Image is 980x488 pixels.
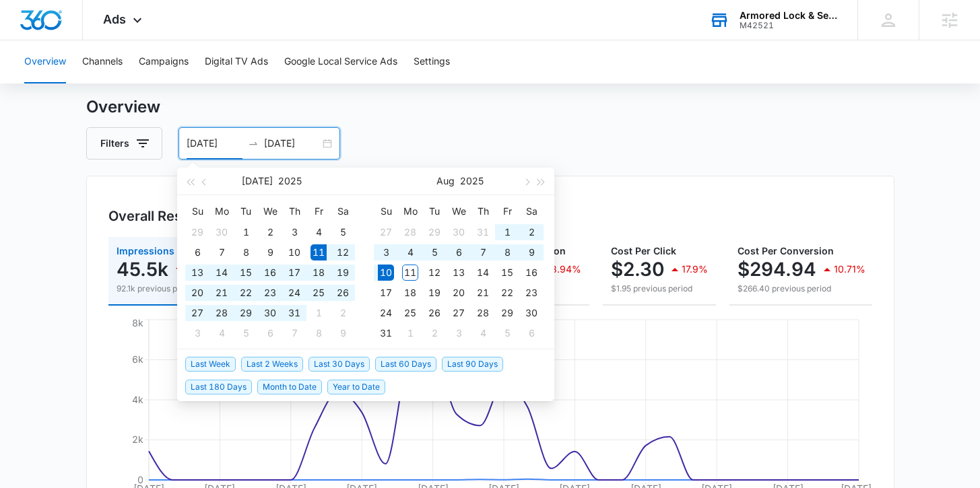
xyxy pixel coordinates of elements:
[378,244,394,260] div: 3
[238,325,254,341] div: 5
[241,357,303,372] span: Last 2 Weeks
[242,168,273,195] button: [DATE]
[185,242,209,263] td: 2025-07-06
[187,136,242,151] input: Start date
[335,305,351,321] div: 2
[282,222,306,242] td: 2025-07-03
[286,265,302,281] div: 17
[214,325,230,341] div: 4
[137,474,143,485] tspan: 0
[447,263,471,283] td: 2025-08-13
[451,325,467,341] div: 3
[335,265,351,281] div: 19
[209,201,234,222] th: Mo
[311,325,327,341] div: 8
[398,263,422,283] td: 2025-08-11
[262,244,278,260] div: 9
[24,40,66,83] button: Overview
[311,285,327,301] div: 25
[422,263,447,283] td: 2025-08-12
[378,285,394,301] div: 17
[132,317,143,328] tspan: 8k
[402,325,418,341] div: 1
[214,224,230,240] div: 30
[519,283,544,303] td: 2025-08-23
[132,433,143,445] tspan: 2k
[327,380,385,394] span: Year to Date
[234,283,258,303] td: 2025-07-22
[523,325,540,341] div: 6
[519,222,544,242] td: 2025-08-02
[331,222,355,242] td: 2025-07-05
[209,263,234,283] td: 2025-07-14
[738,283,865,295] p: $266.40 previous period
[189,265,205,281] div: 13
[234,222,258,242] td: 2025-07-01
[185,323,209,343] td: 2025-08-03
[209,303,234,323] td: 2025-07-28
[398,283,422,303] td: 2025-08-18
[519,303,544,323] td: 2025-08-30
[402,224,418,240] div: 28
[402,265,418,281] div: 11
[447,242,471,263] td: 2025-08-06
[426,265,443,281] div: 12
[398,201,422,222] th: Mo
[451,224,467,240] div: 30
[426,244,443,260] div: 5
[238,285,254,301] div: 22
[611,245,676,256] span: Cost Per Click
[374,303,398,323] td: 2025-08-24
[132,353,143,365] tspan: 6k
[209,283,234,303] td: 2025-07-21
[475,244,491,260] div: 7
[523,244,540,260] div: 9
[209,323,234,343] td: 2025-08-04
[523,285,540,301] div: 23
[248,138,259,149] span: swap-right
[103,12,126,26] span: Ads
[262,305,278,321] div: 30
[185,222,209,242] td: 2025-06-29
[471,242,495,263] td: 2025-08-07
[378,325,394,341] div: 31
[499,285,515,301] div: 22
[398,303,422,323] td: 2025-08-25
[447,323,471,343] td: 2025-09-03
[189,285,205,301] div: 20
[523,305,540,321] div: 30
[378,224,394,240] div: 27
[422,283,447,303] td: 2025-08-19
[451,265,467,281] div: 13
[331,242,355,263] td: 2025-07-12
[117,258,168,280] p: 45.5k
[495,201,519,222] th: Fr
[209,222,234,242] td: 2025-06-30
[139,40,189,83] button: Campaigns
[426,224,443,240] div: 29
[375,357,436,372] span: Last 60 Days
[306,303,331,323] td: 2025-08-01
[262,265,278,281] div: 16
[108,206,205,226] h3: Overall Results
[682,265,708,274] p: 17.9%
[495,323,519,343] td: 2025-09-05
[402,244,418,260] div: 4
[398,242,422,263] td: 2025-08-04
[234,242,258,263] td: 2025-07-08
[209,242,234,263] td: 2025-07-07
[286,305,302,321] div: 31
[471,323,495,343] td: 2025-09-04
[834,265,865,274] p: 10.71%
[335,285,351,301] div: 26
[523,224,540,240] div: 2
[311,224,327,240] div: 4
[499,244,515,260] div: 8
[475,305,491,321] div: 28
[185,380,252,394] span: Last 180 Days
[185,201,209,222] th: Su
[447,222,471,242] td: 2025-07-30
[306,283,331,303] td: 2025-07-25
[447,283,471,303] td: 2025-08-20
[238,305,254,321] div: 29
